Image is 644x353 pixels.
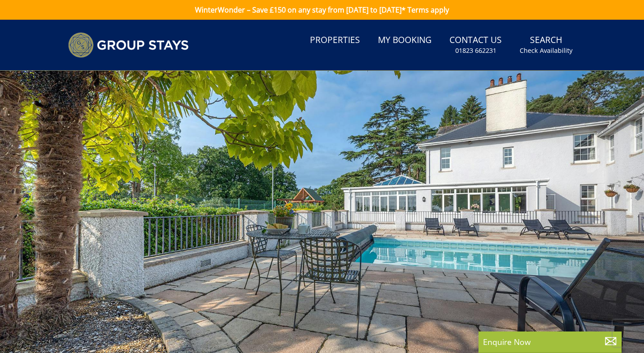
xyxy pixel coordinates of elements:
small: 01823 662231 [455,46,496,55]
p: Enquire Now [483,336,617,348]
a: Contact Us01823 662231 [446,30,505,60]
a: My Booking [374,30,435,51]
small: Check Availability [520,46,572,55]
img: Group Stays [68,32,189,58]
a: Properties [306,30,364,51]
a: SearchCheck Availability [516,30,576,60]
